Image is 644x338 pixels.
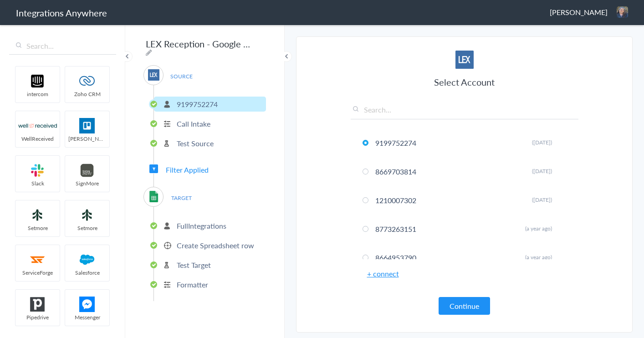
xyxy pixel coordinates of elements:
img: setmoreNew.jpg [68,207,107,223]
a: + connect [367,268,399,279]
h3: Select Account [351,76,578,88]
span: SOURCE [164,70,199,82]
span: ([DATE]) [532,196,552,204]
img: serviceforge-icon.png [18,252,57,267]
img: GoogleSheetLogo.png [148,191,159,202]
span: Messenger [65,313,109,321]
span: Zoho CRM [65,90,109,98]
img: setmoreNew.jpg [18,207,57,223]
span: ServiceForge [15,269,60,277]
img: salesforce-logo.svg [68,252,107,267]
img: zoho-logo.svg [68,73,107,89]
span: [PERSON_NAME] [65,135,109,143]
img: lex-app-logo.svg [148,69,159,81]
img: FBM.png [68,297,107,312]
span: Salesforce [65,269,109,277]
span: TARGET [164,192,199,204]
p: Create Spreadsheet row [177,240,254,251]
span: (a year ago) [525,253,552,261]
span: Filter Applied [166,164,209,175]
img: trello.png [68,118,107,133]
img: lex-app-logo.svg [455,51,474,69]
p: Formatter [177,279,208,290]
p: Test Target [177,260,211,270]
span: [PERSON_NAME] [550,7,608,17]
img: intercom-logo.svg [18,73,57,89]
p: Test Source [177,138,214,149]
span: (a year ago) [525,225,552,232]
span: Slack [15,179,60,187]
img: signmore-logo.png [68,163,107,178]
button: Continue [439,297,490,315]
span: WellReceived [15,135,60,143]
span: ([DATE]) [532,138,552,146]
img: slack-logo.svg [18,163,57,178]
span: intercom [15,90,60,98]
input: Search... [351,104,578,119]
input: Search... [9,37,116,55]
span: Pipedrive [15,313,60,321]
span: ([DATE]) [532,167,552,175]
span: Setmore [15,224,60,232]
p: FullIntegrations [177,220,226,231]
p: 9199752274 [177,99,218,109]
img: 20220323-131827.jpg [617,6,628,18]
span: Setmore [65,224,109,232]
span: SignMore [65,179,109,187]
img: wr-logo.svg [18,118,57,133]
h1: Integrations Anywhere [16,6,107,19]
img: pipedrive.png [18,297,57,312]
p: Call Intake [177,118,210,129]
